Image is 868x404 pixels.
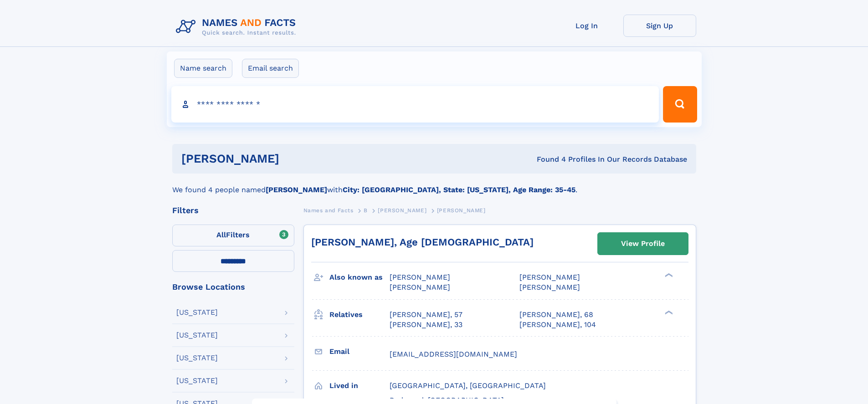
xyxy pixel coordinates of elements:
[519,273,580,281] span: [PERSON_NAME]
[390,273,450,281] span: [PERSON_NAME]
[598,233,688,255] a: View Profile
[329,307,390,322] h3: Relatives
[663,86,697,123] button: Search Button
[181,153,408,164] h1: [PERSON_NAME]
[390,381,546,390] span: [GEOGRAPHIC_DATA], [GEOGRAPHIC_DATA]
[550,15,623,37] a: Log In
[390,283,450,291] span: [PERSON_NAME]
[242,59,299,78] label: Email search
[176,354,218,362] div: [US_STATE]
[329,378,390,394] h3: Lived in
[311,236,534,248] a: [PERSON_NAME], Age [DEMOGRAPHIC_DATA]
[266,185,327,194] b: [PERSON_NAME]
[216,230,226,239] span: All
[172,15,303,39] img: Logo Names and Facts
[408,154,687,164] div: Found 4 Profiles In Our Records Database
[623,15,696,37] a: Sign Up
[390,310,462,320] a: [PERSON_NAME], 57
[343,185,575,194] b: City: [GEOGRAPHIC_DATA], State: [US_STATE], Age Range: 35-45
[176,377,218,384] div: [US_STATE]
[176,309,218,316] div: [US_STATE]
[364,205,368,216] a: B
[519,283,580,291] span: [PERSON_NAME]
[663,309,673,315] div: ❯
[176,332,218,339] div: [US_STATE]
[171,86,659,123] input: search input
[303,205,354,216] a: Names and Facts
[174,59,232,78] label: Name search
[663,272,673,278] div: ❯
[329,270,390,285] h3: Also known as
[364,207,368,214] span: B
[390,320,462,330] a: [PERSON_NAME], 33
[172,206,294,215] div: Filters
[519,320,596,330] a: [PERSON_NAME], 104
[437,207,486,214] span: [PERSON_NAME]
[390,350,517,358] span: [EMAIL_ADDRESS][DOMAIN_NAME]
[172,174,696,195] div: We found 4 people named with .
[172,225,294,246] label: Filters
[172,283,294,291] div: Browse Locations
[378,205,426,216] a: [PERSON_NAME]
[519,310,593,320] a: [PERSON_NAME], 68
[621,233,665,254] div: View Profile
[378,207,426,214] span: [PERSON_NAME]
[329,344,390,359] h3: Email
